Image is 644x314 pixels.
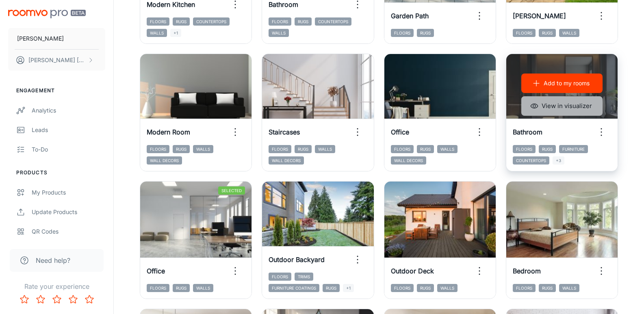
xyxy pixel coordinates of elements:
[513,29,536,37] span: Floors
[147,145,169,153] span: Floors
[437,145,458,153] span: Walls
[16,291,33,308] button: Rate 1 star
[269,156,304,165] span: Wall Decors
[553,156,564,165] span: +3
[295,145,312,153] span: Rugs
[147,284,169,292] span: Floors
[193,284,213,292] span: Walls
[8,10,86,18] img: Roomvo PRO Beta
[32,188,105,197] div: My Products
[269,255,325,264] h6: Outdoor Backyard
[8,50,105,71] button: [PERSON_NAME] [PERSON_NAME]
[193,17,230,26] span: Countertops
[33,291,49,308] button: Rate 2 star
[17,34,64,43] p: [PERSON_NAME]
[513,284,536,292] span: Floors
[173,284,190,292] span: Rugs
[539,145,556,153] span: Rugs
[218,186,245,195] span: Selected
[269,127,300,137] h6: Staircases
[147,156,182,165] span: Wall Decors
[7,282,107,291] p: Rate your experience
[32,227,105,236] div: QR Codes
[323,284,340,292] span: Rugs
[170,29,181,37] span: +1
[36,256,70,265] span: Need help?
[32,145,105,154] div: To-do
[28,56,86,65] p: [PERSON_NAME] [PERSON_NAME]
[32,208,105,217] div: Update Products
[559,284,579,292] span: Walls
[513,266,541,276] h6: Bedroom
[513,11,566,21] h6: [PERSON_NAME]
[147,127,190,137] h6: Modern Room
[32,126,105,134] div: Leads
[559,29,579,37] span: Walls
[437,284,458,292] span: Walls
[193,145,213,153] span: Walls
[295,17,312,26] span: Rugs
[513,145,536,153] span: Floors
[417,145,434,153] span: Rugs
[521,96,603,116] button: View in visualizer
[391,127,409,137] h6: Office
[417,29,434,37] span: Rugs
[513,156,549,165] span: Countertops
[391,11,429,21] h6: Garden Path
[269,17,291,26] span: Floors
[343,284,354,292] span: +1
[147,17,169,26] span: Floors
[173,145,190,153] span: Rugs
[269,284,319,292] span: Furniture Coatings
[65,291,81,308] button: Rate 4 star
[315,145,335,153] span: Walls
[147,266,165,276] h6: Office
[147,29,167,37] span: Walls
[269,273,291,281] span: Floors
[513,127,542,137] h6: Bathroom
[295,273,313,281] span: Trims
[391,266,434,276] h6: Outdoor Deck
[81,291,98,308] button: Rate 5 star
[539,284,556,292] span: Rugs
[315,17,351,26] span: Countertops
[391,156,426,165] span: Wall Decors
[391,145,414,153] span: Floors
[32,106,105,115] div: Analytics
[417,284,434,292] span: Rugs
[8,28,105,49] button: [PERSON_NAME]
[49,291,65,308] button: Rate 3 star
[544,79,590,88] p: Add to my rooms
[559,145,588,153] span: Furniture
[391,29,414,37] span: Floors
[539,29,556,37] span: Rugs
[521,74,603,93] button: Add to my rooms
[269,145,291,153] span: Floors
[269,29,289,37] span: Walls
[391,284,414,292] span: Floors
[173,17,190,26] span: Rugs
